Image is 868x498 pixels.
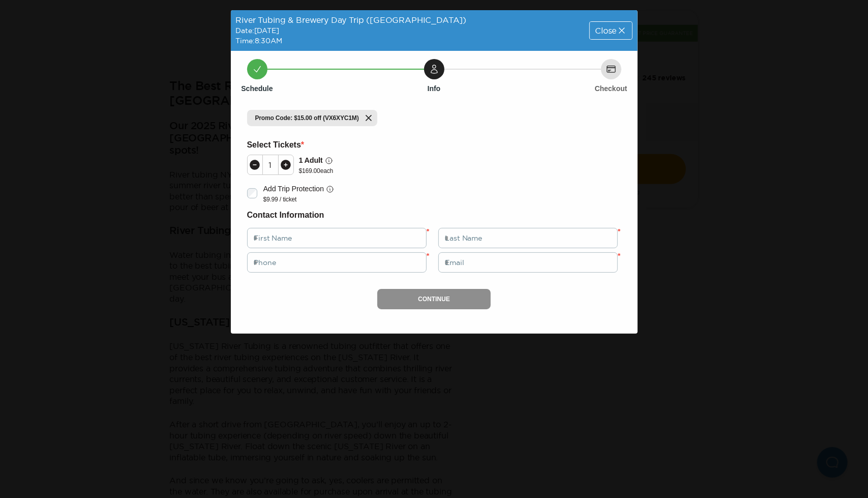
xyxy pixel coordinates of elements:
[255,114,359,122] span: Promo Code: $15.00 off (VX6XYC1M)
[299,155,323,166] p: 1 Adult
[299,167,334,175] p: $ 169.00 each
[263,161,278,169] div: 1
[263,183,324,195] p: Add Trip Protection
[595,83,627,94] h6: Checkout
[263,195,334,203] p: $9.99 / ticket
[247,138,621,152] h6: Select Tickets
[595,26,616,35] span: Close
[428,83,441,94] h6: Info
[241,83,273,94] h6: Schedule
[247,209,621,222] h6: Contact Information
[236,26,279,35] span: Date: [DATE]
[236,15,467,24] span: River Tubing & Brewery Day Trip ([GEOGRAPHIC_DATA])
[236,37,282,45] span: Time: 8:30AM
